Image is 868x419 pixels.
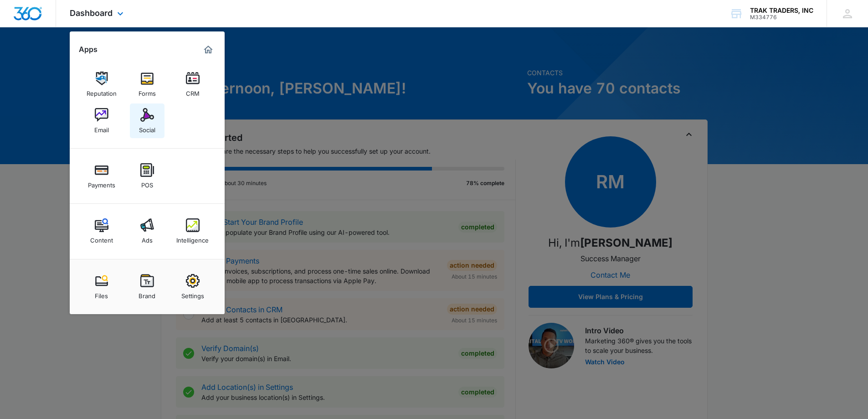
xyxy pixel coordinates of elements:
[142,232,153,244] div: Ads
[90,232,113,244] div: Content
[130,103,164,138] a: Social
[130,67,164,102] a: Forms
[88,177,115,189] div: Payments
[139,85,156,97] div: Forms
[84,159,119,193] a: Payments
[84,67,119,102] a: Reputation
[750,14,813,21] div: account id
[176,232,209,244] div: Intelligence
[95,288,108,300] div: Files
[139,122,155,134] div: Social
[175,269,210,304] a: Settings
[79,45,98,54] h2: Apps
[181,288,204,300] div: Settings
[130,269,164,304] a: Brand
[201,42,216,57] a: Marketing 360® Dashboard
[139,288,155,300] div: Brand
[186,85,200,97] div: CRM
[94,122,109,134] div: Email
[70,8,113,18] span: Dashboard
[84,269,119,304] a: Files
[750,7,813,14] div: account name
[84,103,119,138] a: Email
[141,177,153,189] div: POS
[87,85,117,97] div: Reputation
[130,159,164,193] a: POS
[130,214,164,248] a: Ads
[84,214,119,248] a: Content
[175,214,210,248] a: Intelligence
[175,67,210,102] a: CRM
